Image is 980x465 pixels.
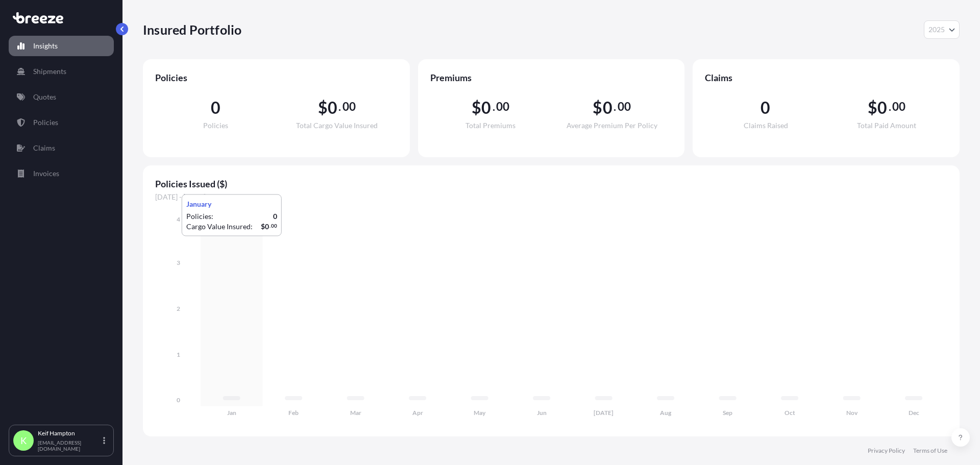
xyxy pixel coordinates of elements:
tspan: Feb [288,409,299,417]
span: 0 [603,100,612,116]
a: Privacy Policy [868,447,905,455]
p: Shipments [33,66,66,77]
p: Policies [33,117,58,128]
tspan: Nov [846,409,858,417]
span: 2025 [928,25,945,35]
span: $ [318,100,328,116]
tspan: Oct [785,409,795,417]
a: Shipments [9,61,114,82]
span: 0 [328,100,337,116]
a: Insights [9,36,114,56]
span: Total Cargo Value Insured [296,122,378,129]
tspan: Apr [412,409,423,417]
tspan: [DATE] [594,409,614,417]
tspan: Mar [350,409,361,417]
span: $ [472,100,481,116]
span: 0 [481,100,491,116]
span: 0 [877,100,887,116]
span: Policies [203,122,228,129]
span: $ [593,100,602,116]
a: Policies [9,112,114,133]
a: Quotes [9,87,114,107]
a: Claims [9,138,114,158]
p: Insured Portfolio [143,21,241,38]
span: . [614,103,616,111]
tspan: 4 [177,215,180,223]
span: K [20,435,27,446]
button: Year Selector [924,20,960,39]
span: Average Premium Per Policy [567,122,657,129]
span: [DATE] - [DATE] [155,192,947,202]
span: 0 [211,100,220,116]
span: 00 [892,103,905,111]
tspan: 1 [177,351,180,358]
tspan: Aug [660,409,672,417]
tspan: Dec [909,409,919,417]
span: 00 [342,103,356,111]
span: $ [868,100,877,116]
span: Policies [155,71,398,84]
tspan: Jan [227,409,236,417]
span: . [493,103,495,111]
span: Claims [705,71,947,84]
tspan: 3 [177,259,180,266]
span: Policies Issued ($) [155,178,947,190]
span: . [889,103,891,111]
span: 00 [496,103,509,111]
tspan: Sep [723,409,732,417]
p: Keif Hampton [38,429,101,437]
tspan: Jun [537,409,547,417]
span: Total Paid Amount [857,122,916,129]
p: Insights [33,41,58,51]
span: . [338,103,341,111]
p: Quotes [33,92,56,102]
p: Invoices [33,168,59,179]
p: Claims [33,143,55,153]
p: [EMAIL_ADDRESS][DOMAIN_NAME] [38,439,101,452]
a: Terms of Use [913,447,947,455]
tspan: May [474,409,486,417]
span: Total Premiums [465,122,516,129]
span: 00 [618,103,631,111]
a: Invoices [9,163,114,184]
span: Premiums [430,71,673,84]
tspan: 0 [177,396,180,404]
span: Claims Raised [744,122,788,129]
tspan: 2 [177,305,180,312]
span: 0 [761,100,770,116]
